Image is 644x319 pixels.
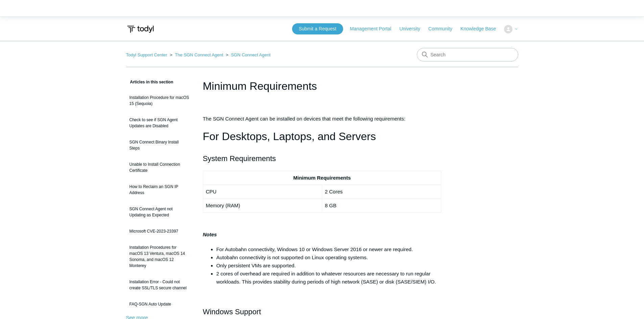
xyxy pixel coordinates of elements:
[126,23,155,35] img: Todyl Support Center Help Center home page
[428,25,459,32] a: Community
[175,52,223,57] a: The SGN Connect Agent
[216,245,442,254] li: For Autobahn connectivity, Windows 10 or Windows Server 2016 or newer are required.
[216,262,442,270] li: Only persistent VMs are supported.
[126,80,173,84] span: Articles in this section
[126,180,193,199] a: How to Reclaim an SGN IP Address
[203,154,276,163] span: System Requirements
[168,52,224,57] li: The SGN Connect Agent
[216,270,442,286] li: 2 cores of overhead are required in addition to whatever resources are necessary to run regular w...
[399,25,427,32] a: University
[203,116,406,122] span: The SGN Connect Agent can be installed on devices that meet the following requirements:
[224,52,270,57] li: SGN Connect Agent
[460,25,503,32] a: Knowledge Base
[203,232,217,237] strong: Notes
[203,185,322,198] td: CPU
[126,275,193,294] a: Installation Error - Could not create SSL/TLS secure channel
[203,130,376,142] span: For Desktops, Laptops, and Servers
[126,158,193,177] a: Unable to Install Connection Certificate
[216,254,442,262] li: Autobahn connectivity is not supported on Linux operating systems.
[203,198,322,212] td: Memory (RAM)
[126,298,193,311] a: FAQ-SGN Auto Update
[292,23,343,34] a: Submit a Request
[126,52,169,57] li: Todyl Support Center
[322,185,441,198] td: 2 Cores
[126,225,193,238] a: Microsoft CVE-2023-23397
[203,308,261,316] span: Windows Support
[203,78,442,94] h1: Minimum Requirements
[293,175,351,181] strong: Minimum Requirements
[126,241,193,272] a: Installation Procedures for macOS 13 Ventura, macOS 14 Sonoma, and macOS 12 Monterey
[126,113,193,132] a: Check to see if SGN Agent Updates are Disabled
[322,198,441,212] td: 8 GB
[126,52,167,57] a: Todyl Support Center
[126,91,193,110] a: Installation Procedure for macOS 15 (Sequoia)
[231,52,270,57] a: SGN Connect Agent
[126,136,193,155] a: SGN Connect Binary Install Steps
[350,25,398,32] a: Management Portal
[126,203,193,221] a: SGN Connect Agent not Updating as Expected
[417,48,518,61] input: Search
